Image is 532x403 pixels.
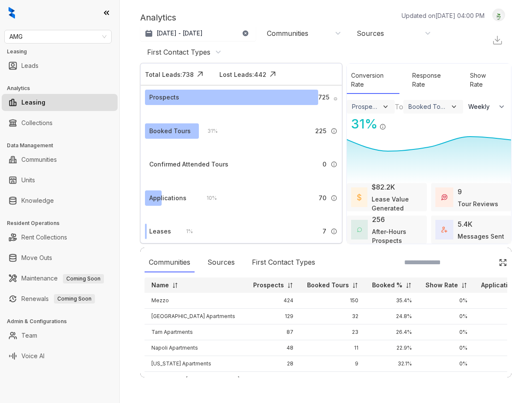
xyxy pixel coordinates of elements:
div: After-Hours Prospects [372,227,423,245]
img: LeaseValue [357,193,361,201]
a: Rent Collections [21,229,67,246]
span: Weekly [468,102,494,111]
td: 32 [300,309,365,324]
div: 5.4K [458,219,473,229]
img: Info [331,161,337,168]
img: Info [331,195,337,201]
h3: Resident Operations [7,219,119,227]
li: Renewals [2,290,118,307]
li: Leasing [2,94,118,111]
a: Leads [21,57,38,74]
img: TourReviews [441,194,447,200]
p: Show Rate [426,281,458,289]
div: 31 % [199,126,218,136]
a: Leasing [21,94,45,111]
img: sorting [461,282,467,289]
span: AMG [9,30,106,43]
a: RenewalsComing Soon [21,290,95,307]
a: Move Outs [21,249,52,266]
td: 0% [419,372,474,388]
td: 22.9% [365,340,419,356]
li: Voice AI [2,348,118,365]
div: To [395,102,403,112]
img: Info [334,97,337,101]
td: 32.1% [365,356,419,372]
p: Booked % [372,281,402,289]
td: 0% [365,372,419,388]
td: 28 [246,356,300,372]
a: Collections [21,114,53,131]
div: 1 % [177,227,193,236]
img: sorting [287,282,293,289]
td: [US_STATE] Apartments [145,356,246,372]
div: Total Leads: 738 [145,70,194,79]
td: 87 [246,324,300,340]
span: 7 [322,227,326,236]
td: 0 [300,372,365,388]
div: Communities [267,29,308,38]
li: Move Outs [2,249,118,266]
p: [DATE] - [DATE] [157,29,203,38]
div: Sources [357,29,384,38]
img: Info [331,128,337,134]
td: 0% [419,293,474,309]
td: 9 [300,356,365,372]
div: First Contact Types [147,47,210,57]
p: Analytics [140,11,176,24]
img: Click Icon [499,258,507,267]
img: AfterHoursConversations [357,227,362,232]
button: [DATE] - [DATE] [140,26,256,41]
img: Click Icon [194,68,207,81]
div: 31 % [347,114,378,134]
div: Booked Tours [149,126,191,136]
li: Rent Collections [2,229,118,246]
div: Messages Sent [458,232,504,241]
span: 225 [315,126,326,136]
img: sorting [172,282,178,289]
p: Name [151,281,169,289]
a: Communities [21,151,57,168]
td: Mezzo [145,293,246,309]
div: Conversion Rate [347,67,399,94]
img: SearchIcon [481,259,488,266]
img: UserAvatar [493,11,505,20]
li: Maintenance [2,270,118,287]
img: TotalFum [441,227,447,233]
img: logo [9,7,15,19]
div: 10 % [198,193,217,203]
div: Confirmed Attended Tours [149,160,228,169]
h3: Data Management [7,142,119,149]
div: Sources [203,253,239,272]
div: 256 [372,214,385,225]
h3: Admin & Configurations [7,318,119,325]
div: 9 [458,187,462,197]
td: Napoli Apartments [145,340,246,356]
td: [GEOGRAPHIC_DATA] Apartments [145,309,246,324]
span: 70 [319,193,326,203]
td: 0% [419,324,474,340]
div: Prospects [352,103,380,110]
td: 23 [300,324,365,340]
td: 0% [419,309,474,324]
div: $82.2K [372,182,395,192]
td: 24.8% [365,309,419,324]
img: ViewFilterArrow [450,102,458,111]
span: Coming Soon [63,274,104,283]
p: Applications [481,281,519,289]
td: Residence at [GEOGRAPHIC_DATA] [145,372,246,388]
span: Coming Soon [54,294,95,304]
a: Team [21,327,37,344]
div: Leases [149,227,171,236]
p: Prospects [253,281,284,289]
img: Info [331,228,337,235]
div: Communities [145,253,195,272]
h3: Analytics [7,85,119,92]
div: Prospects [149,93,179,102]
img: Info [379,123,386,130]
img: ViewFilterArrow [381,102,390,111]
div: Lost Leads: 442 [219,70,266,79]
img: Download [492,35,503,46]
p: Updated on [DATE] 04:00 PM [402,11,485,20]
li: Knowledge [2,192,118,209]
img: Click Icon [266,68,279,81]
